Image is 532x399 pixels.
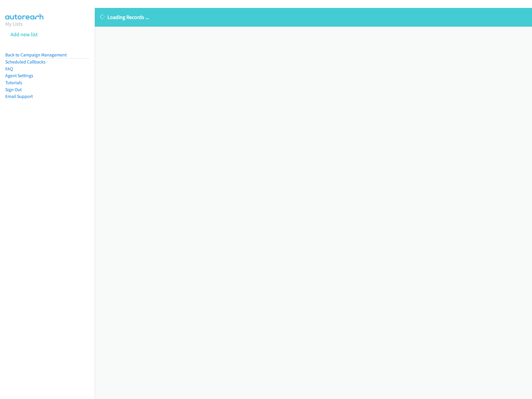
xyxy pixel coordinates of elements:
a: FAQ [5,66,13,72]
a: Sign Out [5,87,22,92]
a: Email Support [5,94,33,99]
a: My Lists [5,20,23,27]
a: Add new list [11,31,38,38]
p: Loading Records ... [100,13,527,21]
a: Scheduled Callbacks [5,59,46,65]
a: Back to Campaign Management [5,52,67,58]
a: Tutorials [5,80,22,85]
a: Agent Settings [5,73,33,78]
